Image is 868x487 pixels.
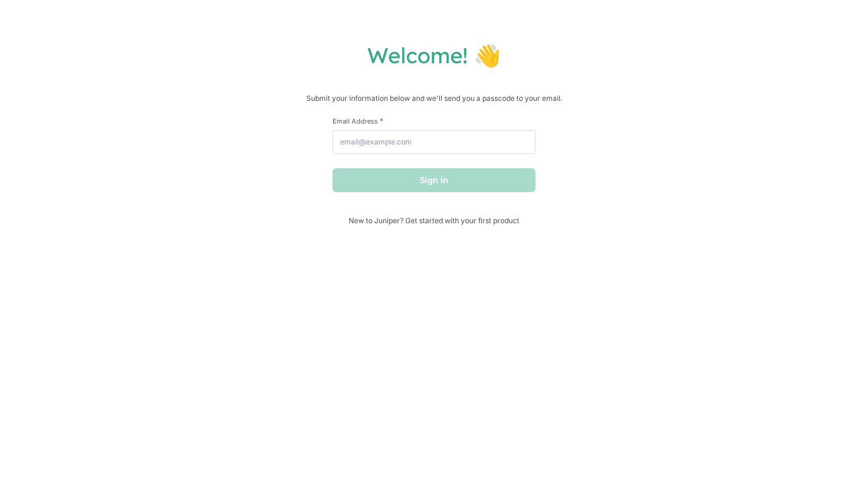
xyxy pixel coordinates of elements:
span: New to Juniper? Get started with your first product [333,216,535,225]
span: This field is required. [380,116,383,125]
h1: Welcome! 👋 [12,42,856,69]
input: email@example.com [333,130,535,154]
label: Email Address [333,116,535,125]
p: Submit your information below and we'll send you a passcode to your email. [12,93,856,104]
